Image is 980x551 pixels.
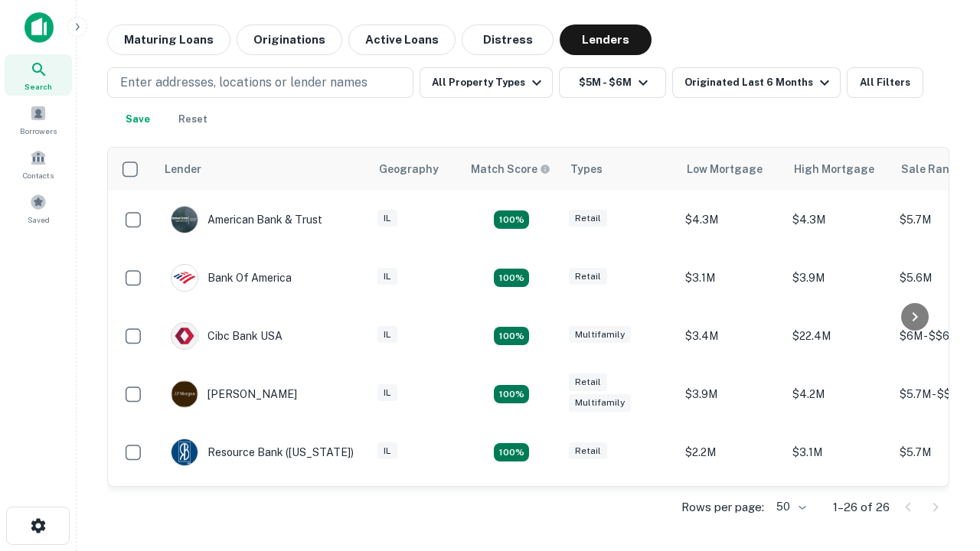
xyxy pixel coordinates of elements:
button: $5M - $6M [559,67,666,98]
p: 1–26 of 26 [833,498,890,517]
div: Capitalize uses an advanced AI algorithm to match your search with the best lender. The match sco... [471,161,550,178]
button: All Filters [847,67,923,98]
span: Search [24,80,52,93]
span: Borrowers [20,125,57,137]
div: American Bank & Trust [171,206,322,233]
div: Retail [569,268,607,285]
td: $3.9M [678,365,785,423]
td: $4.3M [678,191,785,249]
div: [PERSON_NAME] [171,380,297,408]
div: Multifamily [569,326,631,344]
div: Matching Properties: 4, hasApolloMatch: undefined [494,443,529,461]
th: Capitalize uses an advanced AI algorithm to match your search with the best lender. The match sco... [462,148,561,191]
td: $4.2M [785,365,892,423]
button: Distress [462,24,554,55]
div: IL [377,326,397,344]
button: Active Loans [348,24,456,55]
th: Geography [370,148,462,191]
img: picture [171,381,198,407]
a: Contacts [5,143,72,184]
div: IL [377,384,397,402]
h6: Match Score [471,161,547,178]
div: Cibc Bank USA [171,322,283,350]
div: Matching Properties: 7, hasApolloMatch: undefined [494,210,529,229]
td: $2.2M [678,423,785,481]
p: Rows per page: [681,498,764,517]
span: Saved [28,214,50,226]
div: Resource Bank ([US_STATE]) [171,439,354,466]
div: Matching Properties: 4, hasApolloMatch: undefined [494,327,529,345]
button: Save your search to get updates of matches that match your search criteria. [113,104,162,135]
td: $3.1M [785,423,892,481]
a: Search [5,54,72,96]
td: $3.4M [678,307,785,365]
td: $3.1M [678,249,785,307]
td: $19.4M [785,481,892,540]
div: Lender [165,160,201,178]
th: Lender [155,148,370,191]
button: Originated Last 6 Months [672,67,841,98]
button: All Property Types [420,67,553,98]
img: picture [171,439,198,465]
div: Low Mortgage [687,160,763,178]
th: High Mortgage [785,148,892,191]
div: Multifamily [569,394,631,412]
img: picture [171,323,198,349]
div: Matching Properties: 4, hasApolloMatch: undefined [494,385,529,403]
a: Saved [5,187,72,229]
td: $19.4M [678,481,785,540]
div: Types [570,160,603,178]
th: Types [561,148,678,191]
div: Originated Last 6 Months [684,73,834,92]
button: Originations [237,24,342,55]
img: picture [171,265,198,291]
div: Matching Properties: 4, hasApolloMatch: undefined [494,269,529,287]
div: Retail [569,442,607,460]
div: 50 [770,496,808,518]
p: Enter addresses, locations or lender names [120,73,367,92]
th: Low Mortgage [678,148,785,191]
a: Borrowers [5,99,72,140]
div: High Mortgage [794,160,874,178]
div: Retail [569,210,607,227]
div: IL [377,268,397,285]
iframe: Chat Widget [903,380,980,453]
div: IL [377,210,397,227]
td: $3.9M [785,249,892,307]
div: Bank Of America [171,264,292,292]
td: $4.3M [785,191,892,249]
button: Reset [168,104,217,135]
span: Contacts [23,169,54,181]
img: capitalize-icon.png [24,12,54,43]
td: $22.4M [785,307,892,365]
button: Lenders [560,24,652,55]
div: IL [377,442,397,460]
div: Geography [379,160,439,178]
button: Maturing Loans [107,24,230,55]
button: Enter addresses, locations or lender names [107,67,413,98]
img: picture [171,207,198,233]
div: Retail [569,373,607,391]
